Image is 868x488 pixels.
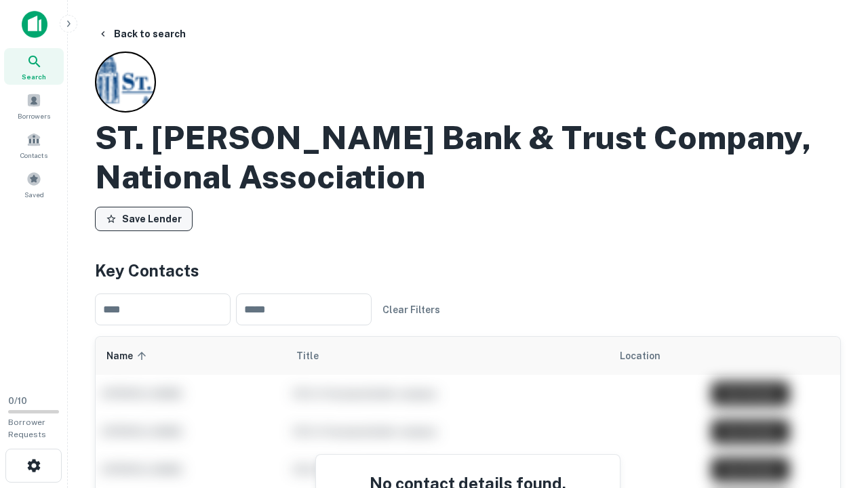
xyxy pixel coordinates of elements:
button: Back to search [92,22,191,46]
img: capitalize-icon.png [22,11,47,38]
span: Borrower Requests [8,418,46,439]
a: Borrowers [4,87,64,124]
h2: ST. [PERSON_NAME] Bank & Trust Company, National Association [95,118,841,196]
span: Search [22,71,46,82]
span: Saved [24,189,44,200]
iframe: Chat Widget [800,380,868,445]
a: Search [4,48,64,85]
h4: Key Contacts [95,258,841,283]
span: Contacts [20,150,47,161]
span: 0 / 10 [8,396,27,406]
a: Saved [4,166,64,203]
button: Save Lender [95,207,193,231]
span: Borrowers [18,110,50,121]
button: Clear Filters [377,298,446,322]
a: Contacts [4,127,64,163]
